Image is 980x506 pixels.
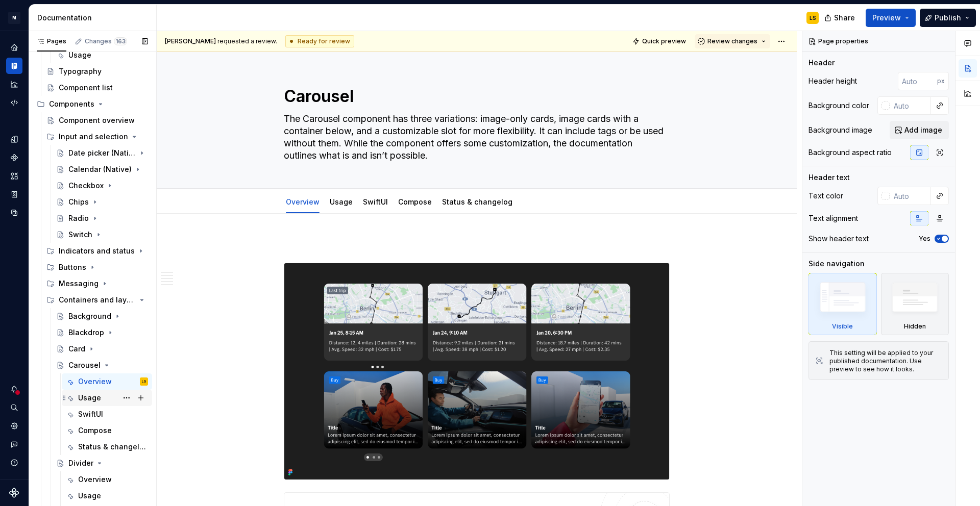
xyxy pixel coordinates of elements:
[78,474,112,485] div: Overview
[2,7,27,29] button: M
[920,9,976,27] button: Publish
[78,393,101,403] div: Usage
[642,37,686,45] span: Quick preview
[810,14,816,22] div: LS
[881,273,949,335] div: Hidden
[52,341,152,357] a: Card
[42,259,152,275] div: Buttons
[68,197,89,207] div: Chips
[6,399,22,416] div: Search ⌘K
[52,324,152,341] a: Blackdrop
[165,37,277,45] span: requested a review.
[62,390,152,406] a: Usage
[68,360,101,370] div: Carousel
[394,191,436,212] div: Compose
[808,259,865,269] div: Side navigation
[629,34,691,48] button: Quick preview
[68,148,136,158] div: Date picker (Native)
[59,246,135,256] div: Indicators and status
[6,205,22,221] div: Data sources
[52,161,152,178] a: Calendar (Native)
[363,197,388,206] a: SwiftUI
[78,442,146,452] div: Status & changelog
[808,234,869,244] div: Show header text
[904,322,926,331] div: Hidden
[6,149,22,166] a: Components
[42,275,152,292] div: Messaging
[52,226,152,243] a: Switch
[52,357,152,373] a: Carousel
[42,63,152,80] a: Typography
[78,409,103,419] div: SwiftUI
[62,373,152,390] a: OverviewLS
[165,37,216,45] span: [PERSON_NAME]
[808,58,835,68] div: Header
[890,187,931,205] input: Auto
[935,13,961,23] span: Publish
[937,77,945,85] p: px
[442,197,512,206] a: Status & changelog
[808,213,858,223] div: Text alignment
[62,422,152,439] a: Compose
[707,37,757,45] span: Review changes
[6,131,22,147] a: Design tokens
[359,191,392,212] div: SwiftUI
[6,168,22,184] div: Assets
[68,327,104,338] div: Blackdrop
[6,381,22,397] button: Notifications
[286,197,320,206] a: Overview
[52,210,152,226] a: Radio
[6,76,22,92] div: Analytics
[6,186,22,203] div: Storybook stories
[819,9,862,27] button: Share
[68,164,132,174] div: Calendar (Native)
[808,273,877,335] div: Visible
[695,34,770,48] button: Review changes
[68,311,111,321] div: Background
[52,178,152,194] a: Checkbox
[52,194,152,210] a: Chips
[904,125,942,135] span: Add image
[78,376,112,387] div: Overview
[808,100,869,111] div: Background color
[326,191,357,212] div: Usage
[6,39,22,56] a: Home
[33,96,152,112] div: Components
[85,37,127,45] div: Changes
[59,66,102,77] div: Typography
[59,262,86,272] div: Buttons
[68,213,89,223] div: Radio
[6,58,22,74] a: Documentation
[62,406,152,422] a: SwiftUI
[52,455,152,471] a: Divider
[42,112,152,129] a: Component overview
[68,458,93,468] div: Divider
[68,50,91,60] div: Usage
[52,47,152,63] a: Usage
[808,172,850,183] div: Header text
[59,132,128,142] div: Input and selection
[808,191,843,201] div: Text color
[6,94,22,111] a: Code automation
[59,83,113,93] div: Component list
[68,181,104,191] div: Checkbox
[59,279,99,289] div: Messaging
[52,308,152,324] a: Background
[78,425,112,436] div: Compose
[37,13,152,23] div: Documentation
[285,35,354,47] div: Ready for review
[808,125,872,135] div: Background image
[68,230,92,240] div: Switch
[872,13,901,23] span: Preview
[62,488,152,504] a: Usage
[890,96,931,115] input: Auto
[68,344,85,354] div: Card
[49,99,94,109] div: Components
[834,13,855,23] span: Share
[282,84,668,109] textarea: Carousel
